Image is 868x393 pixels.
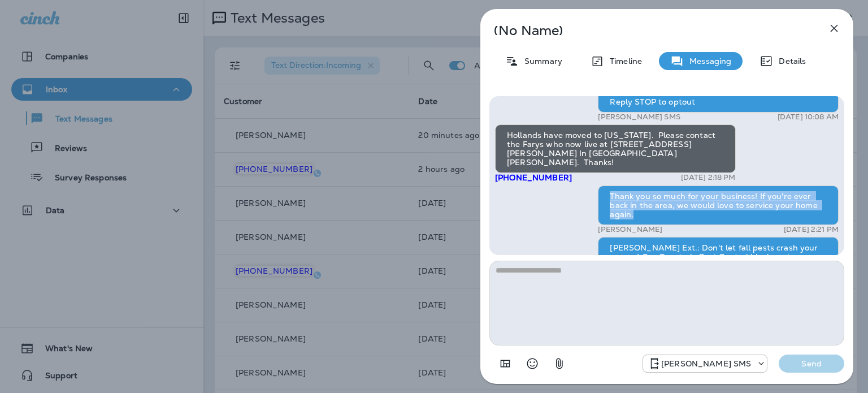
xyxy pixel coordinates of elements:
p: [PERSON_NAME] SMS [661,359,751,368]
p: (No Name) [494,26,802,35]
p: Messaging [684,57,731,66]
p: [PERSON_NAME] SMS [598,113,680,122]
p: Details [773,57,806,66]
div: Thank you so much for your business! If you're ever back in the area, we would love to service yo... [598,185,839,225]
p: [DATE] 10:08 AM [778,113,839,122]
p: [DATE] 2:18 PM [681,173,736,182]
div: Hollands have moved to [US_STATE]. Please contact the Farys who now live at [STREET_ADDRESS][PERS... [495,124,736,173]
p: Summary [519,57,562,66]
p: [PERSON_NAME] [598,225,662,234]
div: [PERSON_NAME] Ext.: Don't let fall pests crash your season! Our Quarterly Pest Control blocks ant... [598,237,839,313]
button: Select an emoji [521,352,544,375]
p: [DATE] 2:21 PM [784,225,839,234]
p: Timeline [604,57,642,66]
div: +1 (757) 760-3335 [643,357,767,370]
span: [PHONE_NUMBER] [495,172,572,183]
button: Add in a premade template [494,352,517,375]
